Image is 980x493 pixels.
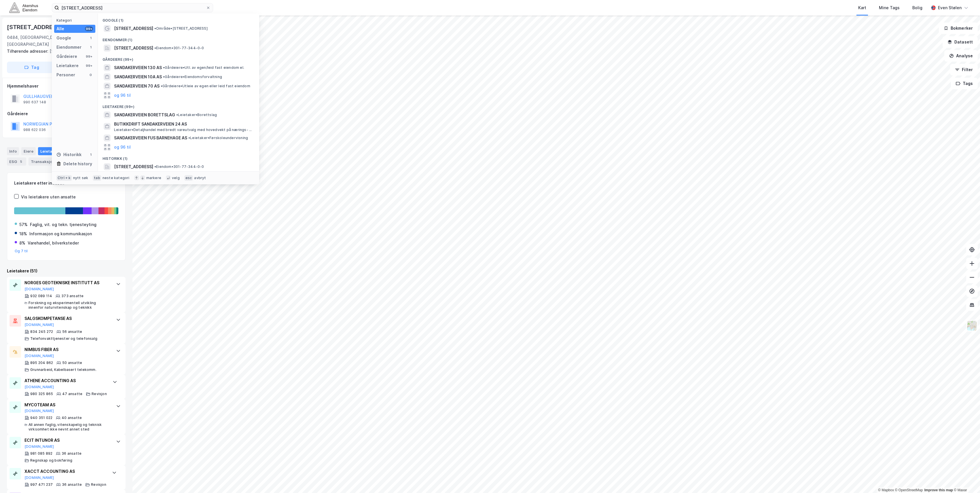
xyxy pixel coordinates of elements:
div: 99+ [85,54,93,59]
div: ATHENE ACCOUNTING AS [24,377,107,384]
div: 997 471 237 [30,482,53,487]
div: Delete history [63,160,92,167]
div: Revisjon [92,392,107,396]
span: • [154,164,156,169]
button: Filter [950,64,978,75]
button: [DOMAIN_NAME] [24,323,54,327]
div: Info [7,147,19,155]
button: [DOMAIN_NAME] [24,409,54,413]
div: 99+ [85,63,93,68]
div: XACCT ACCOUNTING AS [24,468,106,475]
span: Leietaker • Førskoleundervisning [188,136,248,140]
span: SANDAKERVEIEN 130 AS [114,64,162,71]
div: Vis leietakere uten ansatte [21,194,76,200]
button: Og 7 til [15,249,28,253]
button: og 96 til [114,144,131,151]
span: SANDAKERVEIEN 10A AS [114,73,162,80]
span: Leietaker • Detaljhandel med bredt vareutvalg med hovedvekt på nærings- og nytelsesmidler [114,128,253,132]
div: Historikk [56,151,81,158]
span: Eiendom • 301-77-344-0-0 [154,46,204,50]
div: 36 ansatte [62,451,81,456]
div: 36 ansatte [62,482,82,487]
div: All annen faglig, vitenskapelig og teknisk virksomhet ikke nevnt annet sted [29,422,110,432]
div: Gårdeiere [56,53,77,60]
div: 373 ansatte [61,294,84,298]
button: [DOMAIN_NAME] [24,287,54,291]
div: 940 351 022 [30,416,52,420]
div: Regnskap og bokføring [30,458,72,463]
div: Ctrl + k [56,175,72,181]
button: [DOMAIN_NAME] [24,354,54,358]
button: Analyse [944,50,978,62]
input: Søk på adresse, matrikkel, gårdeiere, leietakere eller personer [59,3,206,12]
div: velg [172,176,180,180]
span: Område • [STREET_ADDRESS] [154,26,208,31]
div: 56 ansatte [62,329,82,334]
div: SALGSKOMPETANSE AS [24,315,110,322]
div: Informasjon og kommunikasjon [29,230,92,237]
div: Gårdeiere (99+) [98,53,259,63]
span: • [163,65,165,70]
span: SANDAKERVEIEN BORETTSLAG [114,111,175,118]
span: SANDAKERVEIEN FUS BARNEHAGE AS [114,134,187,141]
div: 1 [88,45,93,50]
div: Google (1) [98,14,259,24]
div: 0 [88,73,93,77]
div: 47 ansatte [62,392,82,396]
div: Grunnarbeid, Kabelbasert telekomm. [30,367,96,372]
div: tab [93,175,101,181]
span: BUTIKKDRIFT SANDAKERVEIEN 24 AS [114,121,252,128]
div: Forskning og eksperimentell utvikling innenfor naturvitenskap og teknikk [29,301,110,310]
div: Historikk (1) [98,152,259,162]
div: 1 [88,152,93,157]
button: Tag [7,62,56,73]
div: Alle [56,25,64,32]
div: Personer [56,71,75,78]
div: 18% [19,230,27,237]
div: 988 622 036 [23,128,46,132]
div: Bolig [912,4,922,11]
span: • [163,75,165,79]
span: Leietaker • Borettslag [176,113,217,117]
div: Varehandel, bilverksteder [28,240,79,246]
button: og 96 til [114,92,131,99]
a: Mapbox [878,488,894,492]
button: Tags [951,78,978,89]
div: Eiendommer [56,44,81,51]
div: Google [56,35,71,41]
button: [DOMAIN_NAME] [24,475,54,480]
div: Mine Tags [879,4,900,11]
span: • [154,46,156,50]
div: 99+ [85,26,93,31]
div: Kontrollprogram for chat [951,465,980,493]
div: Telefonvakttjenester og telefonsalg [30,336,97,341]
div: 834 245 272 [30,329,53,334]
span: [STREET_ADDRESS] [114,25,153,32]
span: • [161,84,162,88]
div: Gårdeiere [7,110,125,117]
div: Leietakere (99+) [98,100,259,110]
div: Revisjon [91,482,106,487]
div: Eiere [21,147,36,155]
img: akershus-eiendom-logo.9091f326c980b4bce74ccdd9f866810c.svg [9,3,38,13]
div: Transaksjoner [29,158,68,166]
div: 990 637 148 [23,100,46,105]
div: 40 ansatte [62,416,82,420]
div: Leietakere (51) [7,268,126,274]
div: 50 ansatte [62,361,82,365]
div: neste kategori [103,176,130,180]
div: 980 325 865 [30,392,53,396]
div: avbryt [194,176,206,180]
div: Leietakere etter industri [14,180,118,187]
span: Gårdeiere • Eiendomsforvaltning [163,75,222,79]
div: [STREET_ADDRESS] [7,22,63,32]
a: Improve this map [924,488,953,492]
button: Bokmerker [939,22,978,34]
button: Datasett [943,36,978,48]
div: markere [146,176,161,180]
div: ECIT INTUNOR AS [24,437,110,444]
div: NORGES GEOTEKNISKE INSTITUTT AS [24,279,110,286]
span: • [154,26,156,31]
div: 8% [19,240,25,246]
button: [DOMAIN_NAME] [24,385,54,389]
